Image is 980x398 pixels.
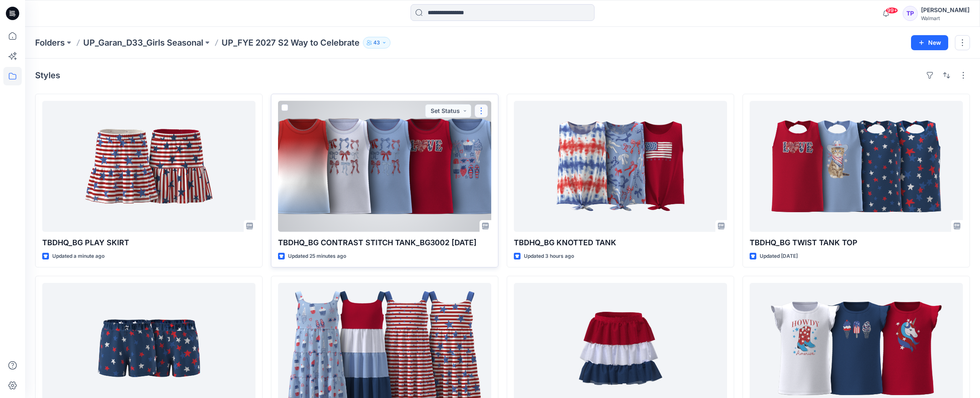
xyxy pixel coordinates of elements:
[750,237,963,249] p: TBDHQ_BG TWIST TANK TOP
[760,252,798,261] p: Updated [DATE]
[222,37,360,49] p: UP_FYE 2027 S2 Way to Celebrate
[373,38,380,47] p: 43
[911,35,948,50] button: New
[83,37,203,49] a: UP_Garan_D33_Girls Seasonal
[514,101,727,232] a: TBDHQ_BG KNOTTED TANK
[52,252,105,261] p: Updated a minute ago
[750,101,963,232] a: TBDHQ_BG TWIST TANK TOP
[514,237,727,249] p: TBDHQ_BG KNOTTED TANK
[288,252,346,261] p: Updated 25 minutes ago
[524,252,574,261] p: Updated 3 hours ago
[42,101,255,232] a: TBDHQ_BG PLAY SKIRT
[278,101,491,232] a: TBDHQ_BG CONTRAST STITCH TANK_BG3002 8.28.25
[903,6,918,21] div: TP
[35,70,60,80] h4: Styles
[363,37,390,49] button: 43
[278,237,491,249] p: TBDHQ_BG CONTRAST STITCH TANK_BG3002 [DATE]
[42,237,255,249] p: TBDHQ_BG PLAY SKIRT
[921,15,970,21] div: Walmart
[886,7,898,14] span: 99+
[35,37,65,49] a: Folders
[921,5,970,15] div: [PERSON_NAME]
